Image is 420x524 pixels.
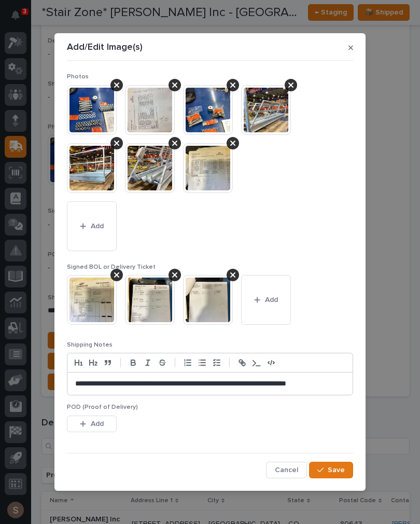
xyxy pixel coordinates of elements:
button: Add [241,275,291,325]
button: Save [309,462,353,478]
span: Add [91,419,104,429]
span: Signed BOL or Delivery Ticket [67,264,156,270]
span: Photos [67,74,89,80]
p: Add/Edit Image(s) [67,42,143,53]
span: POD (Proof of Delivery) [67,404,138,410]
span: Save [328,465,345,475]
span: Add [265,295,278,305]
span: Shipping Notes [67,342,113,348]
button: Cancel [266,462,307,478]
span: Cancel [275,465,298,475]
button: Add [67,201,117,251]
span: Add [91,222,104,231]
button: Add [67,416,117,432]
